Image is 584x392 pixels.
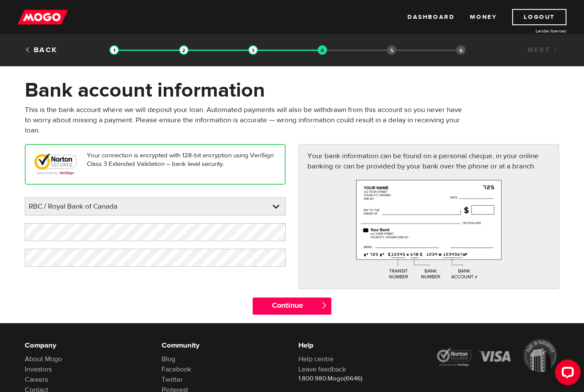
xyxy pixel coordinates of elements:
[109,45,119,55] img: transparent-188c492fd9eaac0f573672f40bb141c2.gif
[25,365,52,374] a: Investors
[356,180,502,280] img: paycheck-large-7c426558fe069eeec9f9d0ad74ba3ec2.png
[162,340,286,351] h6: Community
[318,45,327,55] img: transparent-188c492fd9eaac0f573672f40bb141c2.gif
[25,105,468,136] p: This is the bank account where we will deposit your loan. Automated payments will also be withdra...
[25,355,62,363] a: About Mogo
[253,298,331,315] input: Continue
[298,340,422,351] h6: Help
[298,355,333,363] a: Help centre
[34,151,276,168] p: Your connection is encrypted with 128-bit encryption using VeriSign Class 3 Extended Validation –...
[298,374,422,383] p: 1.800.980.Mogo(6646)
[298,365,346,374] a: Leave feedback
[307,151,550,171] p: Your bank information can be found on a personal cheque, in your online banking or can be provide...
[25,45,58,55] a: Back
[25,340,149,351] h6: Company
[25,375,48,384] a: Careers
[179,45,189,55] img: transparent-188c492fd9eaac0f573672f40bb141c2.gif
[548,356,584,392] iframe: LiveChat chat widget
[470,9,497,25] a: Money
[435,339,559,372] img: legal-icons-92a2ffecb4d32d839781d1b4e4802d7b.png
[502,28,566,34] a: Lender licences
[512,9,566,25] a: Logout
[248,45,258,55] img: transparent-188c492fd9eaac0f573672f40bb141c2.gif
[162,365,191,374] a: Facebook
[321,302,328,309] span: 
[162,355,175,363] a: Blog
[25,79,559,101] h1: Bank account information
[18,9,68,25] img: mogo_logo-11ee424be714fa7cbb0f0f49df9e16ec.png
[162,375,183,384] a: Twitter
[528,45,559,55] a: Next
[407,9,454,25] a: Dashboard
